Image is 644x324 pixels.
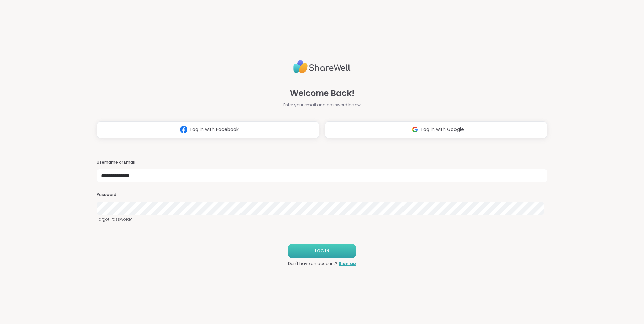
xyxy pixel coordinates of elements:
[288,261,337,267] span: Don't have an account?
[177,123,190,136] img: ShareWell Logomark
[315,248,329,254] span: LOG IN
[290,87,354,99] span: Welcome Back!
[339,261,356,267] a: Sign up
[97,216,547,222] a: Forgot Password?
[97,160,547,165] h3: Username or Email
[288,244,356,258] button: LOG IN
[283,102,361,108] span: Enter your email and password below
[409,123,421,136] img: ShareWell Logomark
[97,192,547,198] h3: Password
[97,121,319,138] button: Log in with Facebook
[325,121,547,138] button: Log in with Google
[421,126,464,133] span: Log in with Google
[190,126,239,133] span: Log in with Facebook
[293,57,351,76] img: ShareWell Logo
